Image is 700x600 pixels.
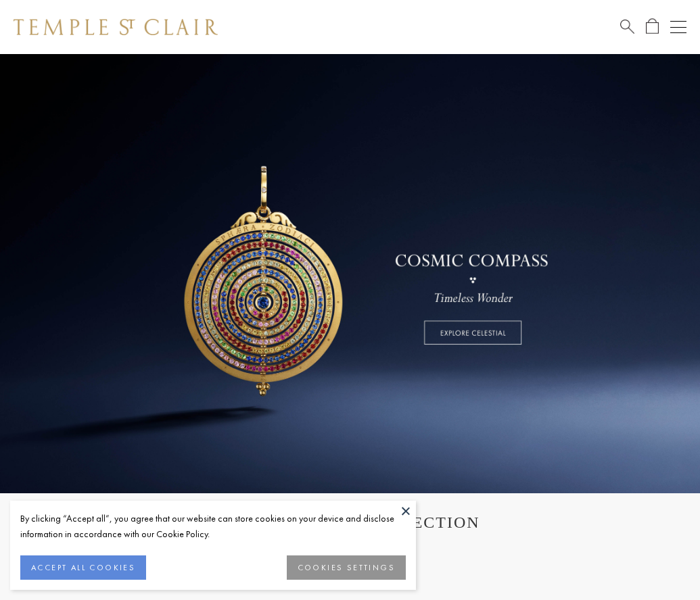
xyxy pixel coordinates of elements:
button: COOKIES SETTINGS [287,555,406,580]
div: By clicking “Accept all”, you agree that our website can store cookies on your device and disclos... [20,511,406,542]
a: Open Shopping Bag [646,18,659,35]
a: Search [620,18,634,35]
button: ACCEPT ALL COOKIES [20,555,146,580]
button: Open navigation [670,19,686,35]
img: Temple St. Clair [14,19,218,35]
